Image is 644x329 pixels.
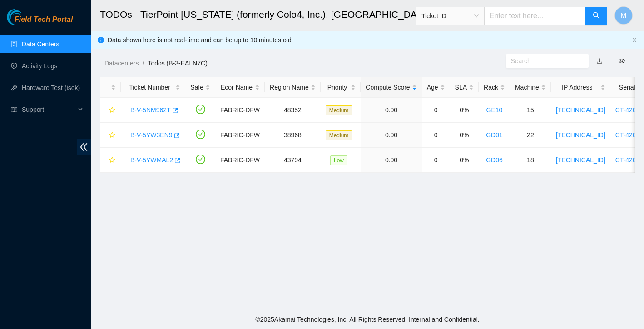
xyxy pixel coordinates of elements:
span: Medium [326,105,352,115]
td: FABRIC-DFW [215,123,265,148]
a: [TECHNICAL_ID] [556,156,605,164]
a: Akamai TechnologiesField Tech Portal [7,16,73,28]
td: 15 [510,98,551,123]
a: Activity Logs [22,62,58,70]
input: Search [511,56,577,66]
input: Enter text here... [484,7,586,25]
span: Ticket ID [421,9,479,23]
a: [TECHNICAL_ID] [556,131,605,139]
td: FABRIC-DFW [215,148,265,173]
span: Low [330,155,347,165]
a: B-V-5NM962T [130,106,171,114]
button: star [105,103,116,117]
td: 0 [422,98,450,123]
a: GD01 [486,131,503,139]
span: / [142,60,144,67]
td: 0% [450,148,479,173]
td: 0% [450,98,479,123]
td: 48352 [265,98,321,123]
td: 22 [510,123,551,148]
span: Medium [326,130,352,140]
span: M [620,10,626,21]
span: Field Tech Portal [15,15,73,24]
td: 0.00 [361,123,421,148]
a: GD06 [486,156,503,164]
button: download [590,54,609,68]
span: check-circle [196,155,205,164]
span: eye [619,58,625,64]
td: 38968 [265,123,321,148]
a: B-V-5YWMAL2 [130,156,173,164]
img: Akamai Technologies [7,9,46,25]
span: check-circle [196,130,205,139]
a: Data Centers [22,40,59,48]
a: Todos (B-3-EALN7C) [148,60,208,67]
td: 0 [422,148,450,173]
span: star [109,132,115,139]
span: check-circle [196,105,205,114]
footer: © 2025 Akamai Technologies, Inc. All Rights Reserved. Internal and Confidential. [91,310,644,329]
a: [TECHNICAL_ID] [556,106,605,114]
button: search [585,7,607,25]
a: Datacenters [104,60,139,67]
button: star [105,153,116,167]
a: B-V-5YW3EN9 [130,131,173,139]
td: 0.00 [361,98,421,123]
span: star [109,107,115,114]
td: 0 [422,123,450,148]
span: Support [22,100,75,119]
a: Hardware Test (isok) [22,84,80,91]
span: double-left [77,139,91,155]
a: download [596,57,603,65]
td: 0% [450,123,479,148]
button: close [632,37,637,43]
button: star [105,128,116,142]
span: search [593,12,600,20]
td: FABRIC-DFW [215,98,265,123]
span: star [109,157,115,164]
td: 43794 [265,148,321,173]
a: GE10 [486,106,503,114]
button: M [614,6,633,25]
td: 0.00 [361,148,421,173]
td: 18 [510,148,551,173]
span: read [11,106,17,113]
